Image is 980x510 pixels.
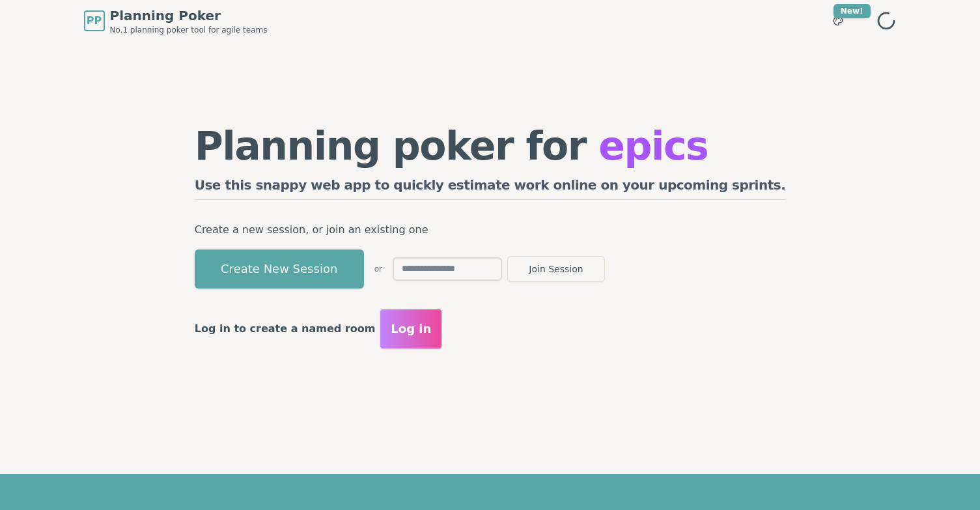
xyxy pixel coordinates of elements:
span: Planning Poker [110,7,268,25]
button: Join Session [507,256,605,282]
span: Log in [391,320,431,338]
div: New! [833,4,871,18]
span: No.1 planning poker tool for agile teams [110,25,268,35]
p: Log in to create a named room [195,320,376,338]
button: New! [826,9,850,33]
a: PPPlanning PokerNo.1 planning poker tool for agile teams [84,7,268,35]
p: Create a new session, or join an existing one [195,221,786,239]
span: epics [598,123,708,169]
span: PP [87,13,102,29]
button: Log in [380,309,441,348]
button: Create New Session [195,249,364,289]
span: or [374,264,382,274]
h2: Use this snappy web app to quickly estimate work online on your upcoming sprints. [195,176,786,200]
h1: Planning poker for [195,126,786,165]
